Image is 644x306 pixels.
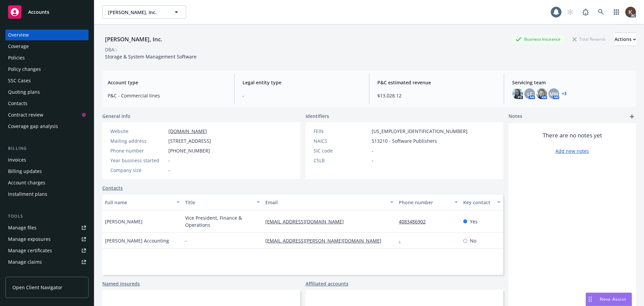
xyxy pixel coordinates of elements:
[5,64,89,75] a: Policy changes
[377,79,496,86] span: P&C estimated revenue
[5,121,89,132] a: Coverage gap analysis
[8,52,25,63] div: Policies
[306,113,329,120] span: Identifiers
[108,92,226,99] span: P&C - Commercial lines
[8,30,29,40] div: Overview
[243,92,361,99] span: -
[306,280,348,287] a: Affiliated accounts
[5,257,89,267] a: Manage claims
[5,75,89,86] a: SSC Cases
[5,189,89,200] a: Installment plans
[5,213,89,220] div: Tools
[102,5,186,19] button: [PERSON_NAME], Inc.
[461,194,503,210] button: Key contact
[586,293,632,306] button: Nova Assist
[8,155,26,165] div: Invoices
[470,218,478,225] span: Yes
[314,157,369,164] div: CSLB
[8,245,52,256] div: Manage certificates
[168,147,210,154] span: [PHONE_NUMBER]
[105,237,169,244] span: [PERSON_NAME] Accounting
[610,5,623,19] a: Switch app
[8,64,41,75] div: Policy changes
[185,214,260,228] span: Vice President, Finance & Operations
[399,237,406,244] a: -
[102,194,182,210] button: Full name
[5,177,89,188] a: Account charges
[512,35,564,43] div: Business Insurance
[110,167,166,174] div: Company size
[600,296,626,302] span: Nova Assist
[8,41,29,52] div: Coverage
[372,128,468,135] span: [US_EMPLOYER_IDENTIFICATION_NUMBER]
[549,90,558,97] span: MW
[314,128,369,135] div: FEIN
[105,53,197,60] span: Storage & System Management Software
[8,257,42,267] div: Manage claims
[110,137,166,144] div: Mailing address
[372,147,373,154] span: -
[579,5,592,19] a: Report a Bug
[110,147,166,154] div: Phone number
[5,98,89,109] a: Contacts
[265,237,387,244] a: [EMAIL_ADDRESS][PERSON_NAME][DOMAIN_NAME]
[5,145,89,152] div: Billing
[5,234,89,245] a: Manage exposures
[536,88,547,99] img: photo
[168,157,170,164] span: -
[399,199,450,206] div: Phone number
[263,194,396,210] button: Email
[8,222,37,233] div: Manage files
[108,79,226,86] span: Account type
[512,88,523,99] img: photo
[8,98,28,109] div: Contacts
[168,128,207,134] a: [DOMAIN_NAME]
[8,189,47,200] div: Installment plans
[8,268,40,279] div: Manage BORs
[110,128,166,135] div: Website
[185,199,253,206] div: Title
[5,3,89,21] a: Accounts
[108,9,166,16] span: [PERSON_NAME], Inc.
[563,5,577,19] a: Start snowing
[182,194,263,210] button: Title
[168,137,211,144] span: [STREET_ADDRESS]
[625,7,636,17] img: photo
[8,110,43,120] div: Contract review
[168,167,170,174] span: -
[110,157,166,164] div: Year business started
[102,113,130,120] span: General info
[8,177,45,188] div: Account charges
[5,268,89,279] a: Manage BORs
[265,218,349,225] a: [EMAIL_ADDRESS][DOMAIN_NAME]
[377,92,496,99] span: $13,028.12
[470,237,476,244] span: No
[614,33,636,46] button: Actions
[396,194,460,210] button: Phone number
[8,87,40,97] div: Quoting plans
[12,284,62,291] span: Open Client Navigator
[555,147,589,155] a: Add new notes
[399,218,431,225] a: 4083486902
[562,92,567,96] a: +3
[8,75,31,86] div: SSC Cases
[5,166,89,177] a: Billing updates
[102,280,140,287] a: Named insureds
[543,131,602,139] span: There are no notes yet
[463,199,493,206] div: Key contact
[314,147,369,154] div: SIC code
[569,35,609,43] div: Total Rewards
[5,245,89,256] a: Manage certificates
[5,87,89,97] a: Quoting plans
[105,46,117,53] div: DBA: -
[372,137,437,144] span: 513210 - Software Publishers
[594,5,608,19] a: Search
[5,110,89,120] a: Contract review
[185,237,187,244] span: -
[265,199,386,206] div: Email
[28,9,49,15] span: Accounts
[628,113,636,121] a: add
[105,199,172,206] div: Full name
[8,234,51,245] div: Manage exposures
[105,218,143,225] span: [PERSON_NAME]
